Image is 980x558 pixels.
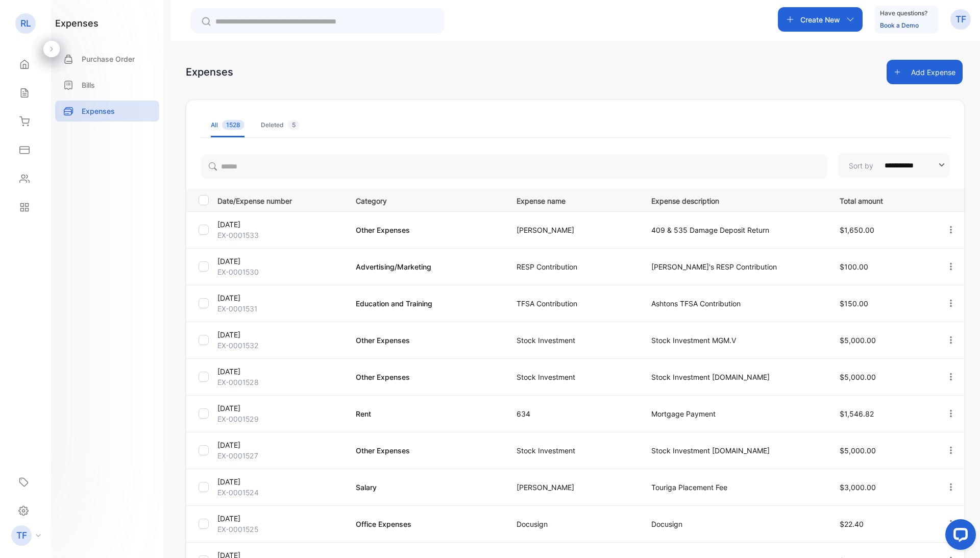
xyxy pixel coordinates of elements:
p: Mortgage Payment [651,408,819,419]
p: Expense name [517,193,630,206]
p: EX-0001527 [217,450,343,461]
p: TF [16,529,27,542]
p: RESP Contribution [517,261,630,272]
p: 409 & 535 Damage Deposit Return [651,225,819,235]
p: Salary [356,482,496,493]
p: RL [20,17,31,30]
span: $150.00 [840,299,868,308]
span: $5,000.00 [840,446,876,455]
p: [DATE] [217,513,343,524]
a: Expenses [55,101,159,122]
p: Create New [800,14,840,25]
p: EX-0001533 [217,230,343,240]
p: Ashtons TFSA Contribution [651,298,819,309]
a: Bills [55,75,159,95]
p: Other Expenses [356,335,496,346]
span: $3,000.00 [840,483,876,492]
p: [DATE] [217,366,343,377]
button: TF [950,7,971,32]
a: Purchase Order [55,48,159,69]
p: Purchase Order [82,54,135,64]
p: EX-0001524 [217,487,343,498]
p: EX-0001528 [217,377,343,387]
p: Date/Expense number [217,193,343,206]
p: Expense description [651,193,819,206]
p: [DATE] [217,293,343,303]
span: $100.00 [840,262,868,271]
p: [PERSON_NAME] [517,482,630,493]
p: [DATE] [217,440,343,450]
span: $1,546.82 [840,409,874,418]
p: Rent [356,408,496,419]
div: Deleted [261,120,300,130]
p: TF [955,13,966,26]
p: Stock Investment MGM.V [651,335,819,346]
p: Touriga Placement Fee [651,482,819,493]
p: [PERSON_NAME] [517,225,630,235]
span: 5 [288,120,300,130]
p: Other Expenses [356,372,496,382]
p: Total amount [840,193,925,206]
p: Stock Investment [517,372,630,382]
iframe: LiveChat chat widget [937,515,980,558]
p: TFSA Contribution [517,298,630,309]
p: Category [356,193,496,206]
p: Sort by [849,160,873,171]
p: Advertising/Marketing [356,261,496,272]
p: EX-0001532 [217,340,343,351]
p: Other Expenses [356,445,496,456]
p: Stock Investment [517,335,630,346]
p: [DATE] [217,476,343,487]
p: Bills [82,80,95,90]
span: $5,000.00 [840,373,876,381]
span: $5,000.00 [840,336,876,345]
p: EX-0001530 [217,266,343,277]
p: Docusign [651,519,819,529]
span: $22.40 [840,520,864,528]
button: Create New [778,7,863,32]
p: EX-0001525 [217,524,343,535]
div: All [211,120,244,130]
p: [DATE] [217,256,343,266]
p: Stock Investment [DOMAIN_NAME] [651,445,819,456]
p: Docusign [517,519,630,529]
button: Sort by [838,153,950,178]
p: Office Expenses [356,519,496,529]
p: Expenses [82,106,115,116]
p: Stock Investment [DOMAIN_NAME] [651,372,819,382]
p: Have questions? [880,8,927,18]
button: Add Expense [887,60,963,84]
p: Other Expenses [356,225,496,235]
p: [DATE] [217,403,343,414]
p: [PERSON_NAME]'s RESP Contribution [651,261,819,272]
span: $1,650.00 [840,226,874,234]
p: EX-0001529 [217,414,343,424]
a: Book a Demo [880,21,919,29]
p: Education and Training [356,298,496,309]
h1: expenses [55,16,99,30]
p: Stock Investment [517,445,630,456]
p: 634 [517,408,630,419]
p: [DATE] [217,219,343,230]
p: EX-0001531 [217,303,343,314]
p: [DATE] [217,329,343,340]
div: Expenses [186,64,233,80]
span: 1528 [222,120,244,130]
